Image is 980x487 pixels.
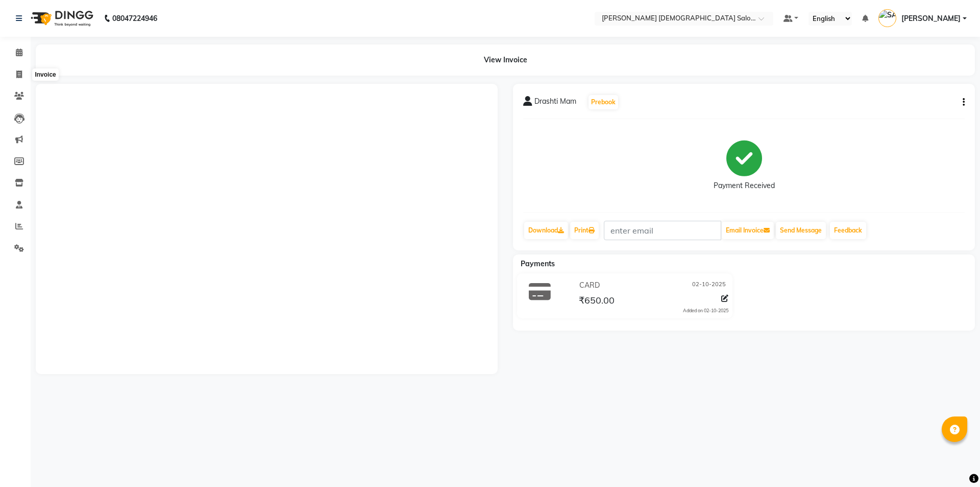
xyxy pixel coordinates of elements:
[579,280,600,291] span: CARD
[604,221,721,240] input: enter email
[36,44,975,76] div: View Invoice
[521,259,555,268] span: Payments
[714,180,775,191] div: Payment Received
[878,9,896,27] img: SAJJAN KAGADIYA
[570,222,599,239] a: Print
[534,96,576,110] span: Drashti Mam
[937,446,970,477] iframe: chat widget
[830,222,866,239] a: Feedback
[722,222,774,239] button: Email Invoice
[524,222,568,239] a: Download
[683,307,728,314] div: Added on 02-10-2025
[579,294,615,309] span: ₹650.00
[26,4,96,33] img: logo
[589,95,618,109] button: Prebook
[776,222,826,239] button: Send Message
[32,68,58,81] div: Invoice
[692,280,726,291] span: 02-10-2025
[112,4,157,33] b: 08047224946
[901,13,961,24] span: [PERSON_NAME]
